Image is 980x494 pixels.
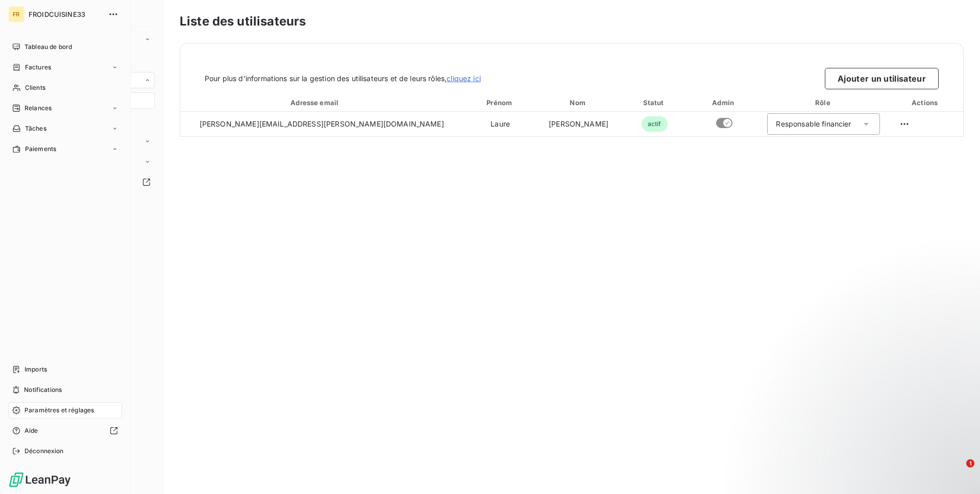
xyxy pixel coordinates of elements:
[182,97,461,108] div: Adresse email
[966,459,974,467] span: 1
[465,97,535,108] div: Prénom
[463,93,537,112] th: Toggle SortBy
[945,459,970,484] iframe: Intercom live chat
[691,97,757,108] div: Admin
[25,63,51,72] span: Factures
[825,68,939,89] button: Ajouter un utilisateur
[620,93,689,112] th: Toggle SortBy
[24,406,94,415] span: Paramètres et réglages
[24,365,47,374] span: Imports
[8,472,71,488] img: Logo LeanPay
[540,97,618,108] div: Nom
[537,112,620,136] td: [PERSON_NAME]
[180,12,964,31] h3: Liste des utilisateurs
[25,124,46,133] span: Tâches
[24,426,38,435] span: Aide
[24,104,52,113] span: Relances
[24,385,62,394] span: Notifications
[761,97,886,108] div: Rôle
[537,93,620,112] th: Toggle SortBy
[642,116,668,132] span: actif
[447,74,481,83] a: cliquez ici
[8,6,24,22] div: FR
[180,93,463,112] th: Toggle SortBy
[8,423,122,439] a: Aide
[25,144,56,154] span: Paiements
[622,97,687,108] div: Statut
[776,395,980,466] iframe: Intercom notifications message
[24,447,64,456] span: Déconnexion
[29,10,102,18] span: FROIDCUISINE33
[25,83,45,92] span: Clients
[180,112,463,136] td: [PERSON_NAME][EMAIL_ADDRESS][PERSON_NAME][DOMAIN_NAME]
[776,119,851,129] div: Responsable financier
[24,42,72,52] span: Tableau de bord
[205,73,481,84] span: Pour plus d’informations sur la gestion des utilisateurs et de leurs rôles,
[890,97,961,108] div: Actions
[463,112,537,136] td: Laure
